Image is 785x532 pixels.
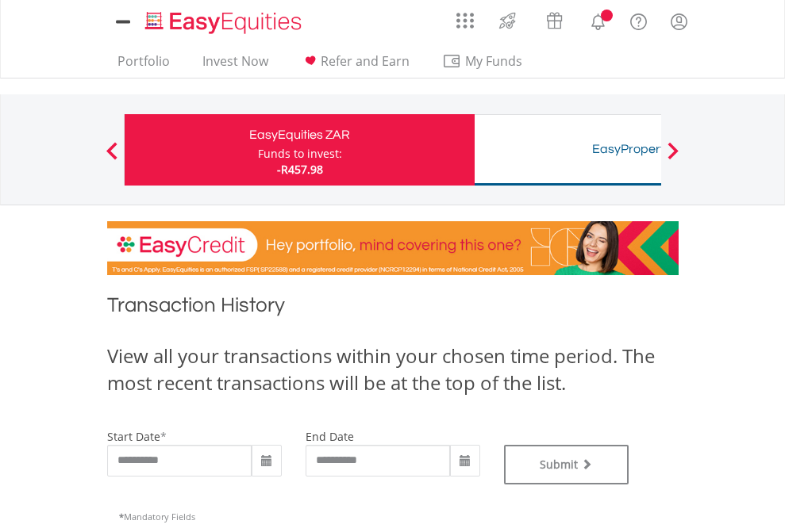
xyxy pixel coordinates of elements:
a: Refer and Earn [294,53,416,78]
div: Funds to invest: [258,146,342,162]
label: end date [306,429,354,444]
a: My Profile [659,4,699,39]
a: Home page [139,4,308,36]
div: EasyEquities ZAR [134,124,465,146]
a: FAQ's and Support [618,4,659,36]
a: Portfolio [111,53,176,78]
a: Vouchers [531,4,578,33]
label: start date [107,429,160,444]
button: Previous [96,150,128,166]
button: Next [657,150,689,166]
a: Notifications [578,4,618,36]
h1: Transaction History [107,291,679,327]
span: Mandatory Fields [119,511,195,522]
span: My Funds [442,51,546,71]
img: EasyCredit Promotion Banner [107,221,679,275]
a: Invest Now [196,53,275,78]
img: vouchers-v2.svg [541,8,568,33]
a: AppsGrid [446,4,484,29]
div: View all your transactions within your chosen time period. The most recent transactions will be a... [107,343,679,397]
button: Submit [504,445,629,484]
span: -R457.98 [277,162,323,177]
img: grid-menu-icon.svg [456,12,474,29]
img: EasyEquities_Logo.png [142,10,308,36]
span: Refer and Earn [321,52,410,70]
img: thrive-v2.svg [494,8,521,33]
